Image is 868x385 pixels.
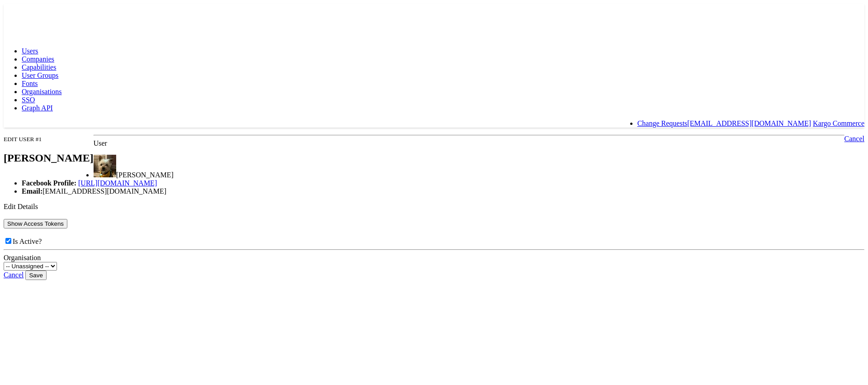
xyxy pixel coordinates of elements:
input: Save [25,271,46,280]
small: EDIT USER #1 [4,136,42,143]
a: Fonts [22,80,38,87]
a: User Groups [22,71,58,79]
label: Is Active? [4,238,42,245]
div: Edit Details [4,203,864,211]
img: picture [94,155,116,177]
a: Companies [22,55,54,63]
input: Is Active? [5,238,11,244]
a: Change Requests [637,119,688,127]
a: Users [22,47,38,55]
li: [PERSON_NAME] [22,155,864,179]
a: Graph API [22,104,53,112]
a: Organisations [22,88,62,95]
div: User [4,139,864,147]
li: [EMAIL_ADDRESS][DOMAIN_NAME] [22,187,864,195]
a: Kargo Commerce [813,119,864,127]
a: [EMAIL_ADDRESS][DOMAIN_NAME] [687,119,811,127]
a: Cancel [4,271,24,279]
b: Email: [22,187,42,195]
a: [URL][DOMAIN_NAME] [78,179,157,187]
label: Organisation [4,254,41,261]
h2: [PERSON_NAME] [4,152,94,164]
button: Show Access Tokens [4,219,67,228]
a: SSO [22,96,35,104]
b: Facebook Profile: [22,179,76,187]
a: Cancel [844,135,864,143]
a: Capabilities [22,63,56,71]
